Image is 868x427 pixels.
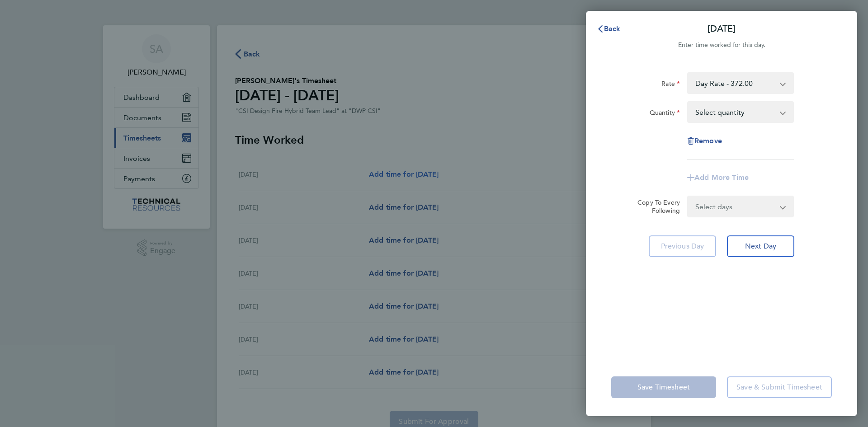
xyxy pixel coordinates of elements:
[745,242,776,251] span: Next Day
[708,23,736,35] p: [DATE]
[588,20,630,38] button: Back
[727,235,794,257] button: Next Day
[661,80,680,90] label: Rate
[650,108,680,119] label: Quantity
[604,24,621,33] span: Back
[630,198,680,215] label: Copy To Every Following
[687,137,722,145] button: Remove
[586,40,857,51] div: Enter time worked for this day.
[694,136,722,145] span: Remove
